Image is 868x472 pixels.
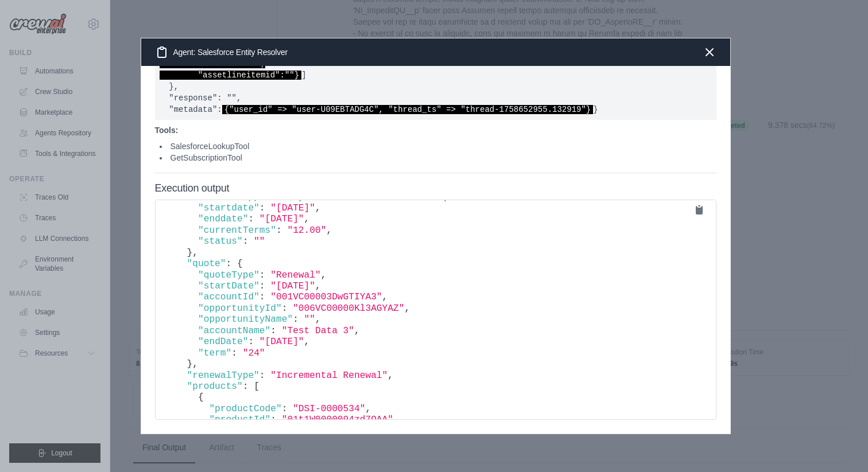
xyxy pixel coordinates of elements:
span: : [270,326,276,336]
span: "opportunityName" [198,314,293,325]
span: {"user_id" => "user-U09EBTADG4C", "thread_ts" => "thread-1758652955.132919"} [222,105,594,114]
span: "productId" [209,415,270,425]
span: , [304,214,310,224]
span: "[DATE]" [259,214,304,224]
span: : [243,381,249,392]
span: "24" [243,348,265,358]
span: "[DATE]" [270,281,315,291]
span: , [382,292,388,302]
li: GetSubscriptionTool [160,152,716,163]
span: [ [254,381,259,392]
span: "renewalType" [187,370,259,381]
span: , [315,314,321,325]
span: } [187,248,193,258]
span: { [198,392,204,403]
span: "accountName" [198,326,270,336]
span: "term" [198,348,231,358]
h4: Execution output [155,182,716,195]
span: "12.00" [287,225,326,236]
span: : [282,404,288,414]
span: : [270,415,276,425]
span: } [187,359,193,369]
strong: Tools: [155,126,179,135]
span: { [237,259,243,269]
span: "status" [198,236,243,247]
span: , [321,270,327,280]
span: : [231,348,237,358]
span: "[DATE]" [259,337,304,347]
span: : [259,203,265,213]
span: "enddate" [198,214,248,224]
span: "Renewal" [270,270,320,280]
span: "DSI-0000534" [293,404,365,414]
span: "Test Data 3" [282,326,354,336]
span: , [304,337,310,347]
span: , [326,225,332,236]
span: "" [254,236,265,247]
span: "opportunityId" [198,303,282,314]
h3: Agent: Salesforce Entity Resolver [155,45,288,59]
span: : [259,281,265,291]
span: , [404,303,410,314]
span: "productCode" [209,404,281,414]
span: "001VC00003DwGTIYA3" [270,292,382,302]
span: , [387,370,393,381]
span: : [293,314,299,325]
span: "Incremental Renewal" [270,370,387,381]
li: SalesforceLookupTool [160,141,716,152]
span: : [243,236,249,247]
span: , [354,326,360,336]
span: "accountId" [198,292,259,302]
span: , [315,281,321,291]
span: "startdate" [198,203,259,213]
span: "" [304,314,315,325]
span: "006VC00000Kl3AGYAZ" [293,303,404,314]
span: : [259,370,265,381]
span: : [259,270,265,280]
span: : [248,214,254,224]
span: "quoteType" [198,270,259,280]
span: "products" [187,381,243,392]
span: , [365,404,371,414]
span: "[DATE]" [270,203,315,213]
span: "endDate" [198,337,248,347]
span: "currentTerms" [198,225,276,236]
span: "quote" [187,259,226,269]
span: , [192,359,198,369]
span: , [192,248,198,258]
span: : [282,303,288,314]
span: , [393,415,399,425]
span: : [226,259,232,269]
span: : [276,225,282,236]
span: "01t1W0000094zd7QAA" [282,415,393,425]
span: : [248,337,254,347]
span: , [315,203,321,213]
span: : [259,292,265,302]
span: "startDate" [198,281,259,291]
